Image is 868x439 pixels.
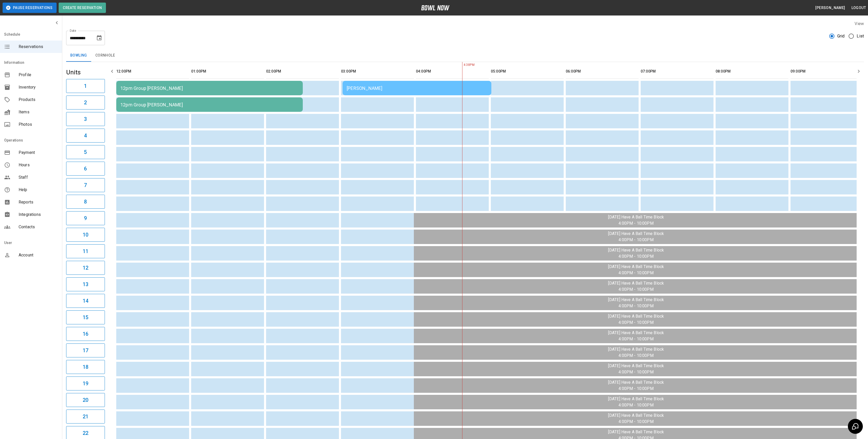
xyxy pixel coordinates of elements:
[3,3,57,13] button: Pause Reservations
[84,131,87,140] h6: 4
[421,5,450,10] img: logo
[19,72,58,78] span: Profile
[66,228,105,242] button: 10
[66,96,105,109] button: 2
[19,84,58,90] span: Inventory
[83,313,88,322] h6: 15
[341,64,414,79] th: 03:00PM
[19,44,58,50] span: Reservations
[66,162,105,176] button: 6
[19,150,58,156] span: Payment
[347,85,487,91] div: [PERSON_NAME]
[83,330,88,338] h6: 16
[83,363,88,371] h6: 18
[66,79,105,93] button: 1
[83,231,88,239] h6: 10
[266,64,339,79] th: 02:00PM
[19,121,58,128] span: Photos
[19,199,58,205] span: Reports
[66,310,105,324] button: 15
[66,195,105,209] button: 8
[66,343,105,357] button: 17
[813,3,847,13] button: [PERSON_NAME]
[19,174,58,181] span: Staff
[66,244,105,258] button: 11
[83,429,88,437] h6: 22
[84,115,87,123] h6: 3
[83,247,88,255] h6: 11
[120,85,299,91] div: 12pm Group [PERSON_NAME]
[19,187,58,193] span: Help
[66,277,105,291] button: 13
[66,178,105,192] button: 7
[66,377,105,390] button: 19
[66,294,105,308] button: 14
[91,49,119,62] button: Cornhole
[66,112,105,126] button: 3
[19,109,58,115] span: Items
[84,214,87,222] h6: 9
[19,224,58,230] span: Contacts
[84,98,87,107] h6: 2
[83,346,88,355] h6: 17
[83,280,88,288] h6: 13
[66,49,91,62] button: Bowling
[837,33,845,39] span: Grid
[462,62,463,68] span: 4:38PM
[83,396,88,404] h6: 20
[66,261,105,275] button: 12
[19,97,58,103] span: Products
[66,410,105,424] button: 21
[66,49,864,62] div: inventory tabs
[66,145,105,159] button: 5
[19,162,58,168] span: Hours
[83,412,88,421] h6: 21
[19,252,58,258] span: Account
[84,82,87,90] h6: 1
[857,33,864,39] span: List
[66,129,105,143] button: 4
[120,102,299,107] div: 12pm Group [PERSON_NAME]
[855,21,864,26] label: View
[66,68,105,76] h5: Units
[84,198,87,206] h6: 8
[19,211,58,218] span: Integrations
[66,327,105,341] button: 16
[59,3,106,13] button: Create Reservation
[84,181,87,189] h6: 7
[116,64,189,79] th: 12:00PM
[66,393,105,407] button: 20
[83,264,88,272] h6: 12
[84,148,87,156] h6: 5
[849,3,868,13] button: Logout
[94,33,104,43] button: Choose date, selected date is Aug 14, 2025
[66,211,105,225] button: 9
[84,164,87,173] h6: 6
[66,360,105,374] button: 18
[83,297,88,305] h6: 14
[83,379,88,388] h6: 19
[191,64,264,79] th: 01:00PM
